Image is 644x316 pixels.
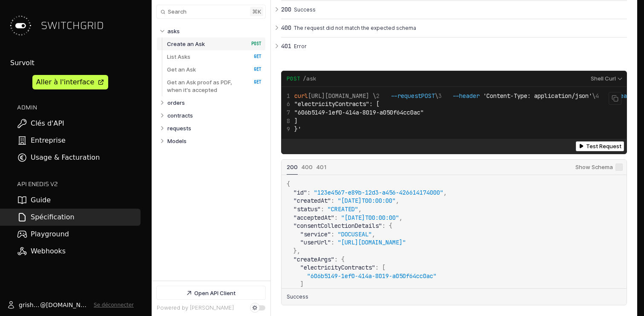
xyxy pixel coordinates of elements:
span: , [399,214,402,221]
span: : [307,189,310,196]
a: contracts [167,109,262,122]
kbd: ⌘ k [250,7,263,16]
a: Open API Client [157,286,265,299]
span: : [321,205,324,213]
span: "electricityContracts": [ [294,100,379,108]
span: "createdAt" [293,197,331,204]
span: GET [245,66,262,72]
h2: API ENEDIS v2 [17,180,141,188]
span: [ [382,264,385,271]
span: }' [294,125,301,133]
span: ] [294,117,298,125]
span: 200 [287,164,298,170]
p: Get an Ask proof as PDF, when it's accepted [167,78,242,94]
span: : [375,264,379,271]
a: asks [167,25,262,37]
span: 401 [316,164,327,170]
span: : [331,230,334,238]
span: { [287,180,290,188]
span: } [293,247,297,255]
span: [URL][DOMAIN_NAME] \ [287,92,376,100]
div: Example Responses [281,159,627,305]
span: 'Content-Type: application/json' [483,92,592,100]
a: Powered by [PERSON_NAME] [157,305,234,311]
span: 400 [302,164,313,170]
span: \ [438,92,596,100]
p: Error [294,43,624,50]
img: Switchgrid Logo [7,12,34,39]
span: : [331,238,334,246]
p: Get an Ask [167,66,196,73]
p: Success [287,293,308,301]
span: --request [391,92,435,100]
span: GET [245,79,262,85]
span: "[DATE]T00:00:00" [338,197,396,204]
span: /ask [303,75,316,83]
span: 401 [281,43,291,49]
span: "acceptedAt" [293,214,334,221]
span: POST [245,41,262,47]
span: { [341,256,345,263]
a: Models [167,135,262,147]
span: "DOCUSEAL" [338,230,372,238]
button: Se déconnecter [94,302,134,308]
span: SWITCHGRID [41,19,104,32]
p: asks [167,27,180,35]
a: orders [167,96,262,109]
a: Aller à l'interface [32,75,108,89]
div: Survolt [10,58,141,68]
span: "electricityContracts" [300,264,375,271]
label: Show Schema [575,160,623,175]
a: requests [167,122,262,135]
a: List Asks GET [167,50,262,63]
span: @ [40,301,46,309]
p: Success [294,6,624,14]
span: "606b5149-1ef0-414a-8019-a050f64cc0ac" [307,272,437,280]
span: , [358,205,362,213]
p: contracts [167,112,193,119]
span: : [331,197,334,204]
span: grishjan [19,301,40,309]
span: , [443,189,447,196]
span: 400 [281,24,291,31]
span: 200 [281,6,291,13]
span: "[DATE]T00:00:00" [341,214,399,221]
div: Set dark mode [252,305,257,310]
p: List Asks [167,53,190,60]
span: : [334,256,338,263]
span: "[URL][DOMAIN_NAME]" [338,238,406,246]
span: "userUrl" [300,238,331,246]
span: ] [300,280,304,288]
span: "CREATED" [328,205,358,213]
span: : [334,214,338,221]
a: Create an Ask POST [167,37,262,50]
button: 400 The request did not match the expected schema [281,19,627,37]
p: Create an Ask [167,40,205,48]
span: "606b5149-1ef0-414a-8019-a050f64cc0ac" [294,109,424,116]
span: , [297,247,300,255]
span: curl [294,92,308,100]
span: , [396,197,399,204]
button: 200 Success [281,1,627,19]
p: Models [167,137,187,145]
div: Aller à l'interface [36,77,94,87]
a: Get an Ask GET [167,63,262,76]
span: : [382,222,385,230]
span: "id" [293,189,307,196]
span: Search [168,9,187,15]
span: POST [287,75,300,83]
span: POST [421,92,435,100]
span: --header [610,92,637,100]
p: The request did not match the expected schema [294,24,624,32]
span: [DOMAIN_NAME] [46,301,90,309]
a: Get an Ask proof as PDF, when it's accepted GET [167,76,262,96]
span: GET [245,54,262,60]
span: { [389,222,392,230]
button: 401 Error [281,37,627,55]
span: "123e4567-e89b-12d3-a456-426614174000" [314,189,443,196]
span: "createArgs" [293,256,334,263]
span: "service" [300,230,331,238]
p: requests [167,124,191,132]
button: Test Request [576,141,624,151]
span: "consentCollectionDetails" [293,222,382,230]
